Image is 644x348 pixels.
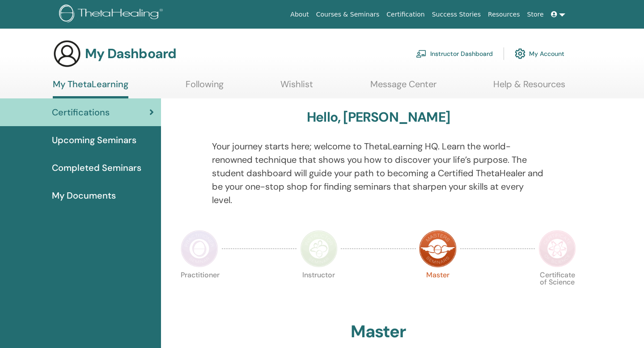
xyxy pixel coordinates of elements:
[85,46,176,62] h3: My Dashboard
[484,6,524,23] a: Resources
[52,161,141,174] span: Completed Seminars
[280,79,313,96] a: Wishlist
[370,79,436,96] a: Message Center
[52,106,110,119] span: Certifications
[181,230,218,267] img: Practitioner
[287,6,312,23] a: About
[300,272,338,309] p: Instructor
[524,6,547,23] a: Store
[383,6,428,23] a: Certification
[212,140,545,207] p: Your journey starts here; welcome to ThetaLearning HQ. Learn the world-renowned technique that sh...
[419,272,457,309] p: Master
[493,79,565,96] a: Help & Resources
[428,6,484,23] a: Success Stories
[515,44,564,64] a: My Account
[181,272,218,309] p: Practitioner
[53,39,81,68] img: generic-user-icon.jpg
[351,322,406,342] h2: Master
[59,4,166,25] img: logo.png
[53,79,128,98] a: My ThetaLearning
[307,109,450,125] h3: Hello, [PERSON_NAME]
[416,44,493,64] a: Instructor Dashboard
[313,6,383,23] a: Courses & Seminars
[52,189,116,202] span: My Documents
[515,46,525,61] img: cog.svg
[419,230,457,267] img: Master
[52,133,136,147] span: Upcoming Seminars
[538,272,576,309] p: Certificate of Science
[416,50,427,58] img: chalkboard-teacher.svg
[186,79,224,96] a: Following
[300,230,338,267] img: Instructor
[538,230,576,267] img: Certificate of Science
